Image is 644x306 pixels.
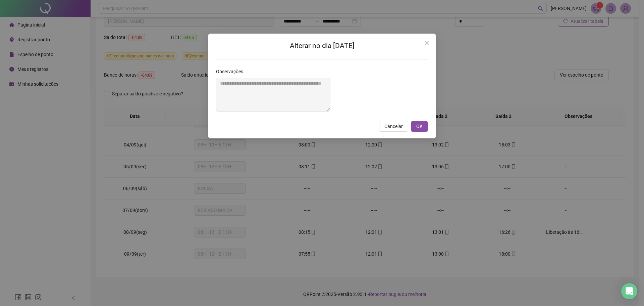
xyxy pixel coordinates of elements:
[379,121,408,132] button: Cancelar
[411,121,428,132] button: OK
[416,123,423,130] span: OK
[421,38,432,48] button: Close
[216,68,248,75] label: Observações
[216,40,428,51] h2: Alterar no dia [DATE]
[384,123,403,130] span: Cancelar
[621,283,637,299] div: Open Intercom Messenger
[424,40,429,46] span: close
